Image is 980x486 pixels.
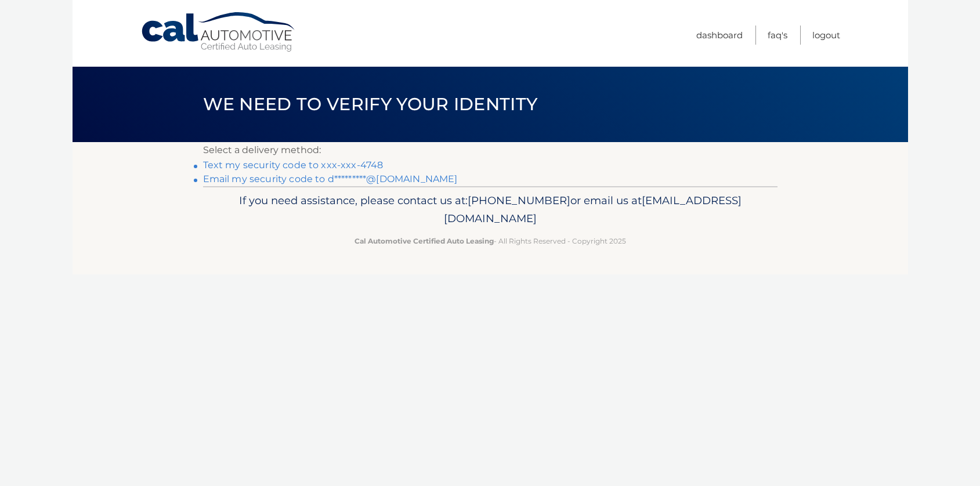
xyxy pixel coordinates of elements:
[812,26,840,45] a: Logout
[355,237,494,245] strong: Cal Automotive Certified Auto Leasing
[211,235,770,247] p: - All Rights Reserved - Copyright 2025
[203,93,538,115] span: We need to verify your identity
[696,26,743,45] a: Dashboard
[140,12,297,53] a: Cal Automotive
[211,191,770,229] p: If you need assistance, please contact us at: or email us at
[468,194,570,207] span: [PHONE_NUMBER]
[203,173,458,184] a: Email my security code to d*********@[DOMAIN_NAME]
[203,159,384,171] a: Text my security code to xxx-xxx-4748
[768,26,787,45] a: FAQ's
[203,142,778,158] p: Select a delivery method:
